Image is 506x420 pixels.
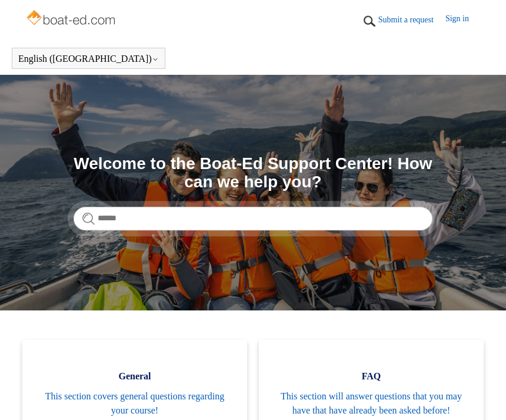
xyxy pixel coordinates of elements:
[277,389,466,418] span: This section will answer questions that you may have that have already been asked before!
[277,369,466,383] span: FAQ
[74,155,432,191] h1: Welcome to the Boat-Ed Support Center! How can we help you?
[467,381,497,411] div: Live chat
[25,7,119,31] img: Boat-Ed Help Center home page
[40,389,229,418] span: This section covers general questions regarding your course!
[40,369,229,383] span: General
[378,14,445,26] a: Submit a request
[18,54,159,64] button: English ([GEOGRAPHIC_DATA])
[445,12,481,30] a: Sign in
[361,12,378,30] img: 01HZPCYTXV3JW8MJV9VD7EMK0H
[74,207,432,230] input: Search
